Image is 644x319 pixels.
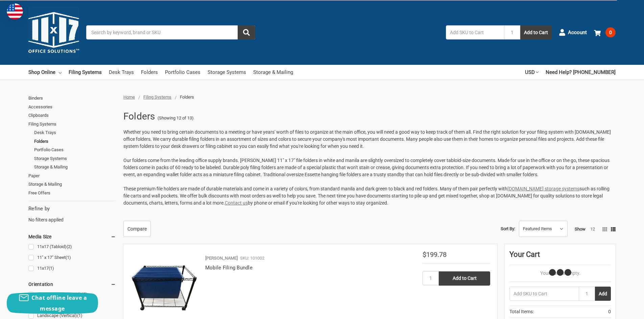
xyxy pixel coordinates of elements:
a: Portfolio Cases [34,145,116,154]
a: Bound on Shortest Side [28,290,116,299]
p: Our folders come from the leading office supply brands. [PERSON_NAME] 11" x 17" file folders in w... [123,157,616,178]
img: Mobile Filing Bundle [130,251,198,319]
span: Chat offline leave a message [31,294,87,312]
div: No filters applied [28,205,116,223]
label: Sort By: [501,224,515,234]
a: Folders [34,137,116,146]
span: (Showing 12 of 13) [158,115,194,122]
h5: Orientation [28,280,116,288]
a: Clipboards [28,111,116,120]
a: 11" x 17" Sheet [28,253,116,262]
img: duty and tax information for United States [7,3,23,20]
p: These premium file holders are made of durable materials and come in a variety of colors, from st... [123,185,616,207]
p: Whether you need to bring certain documents to a meeting or have years' worth of files to organiz... [123,129,616,150]
input: Search by keyword, brand or SKU [86,25,255,39]
span: (1) [66,255,71,260]
a: 11x17 (Tabloid) [28,242,116,251]
button: Add [595,287,611,301]
iframe: Google Customer Reviews [588,301,644,319]
a: Portfolio Cases [165,65,200,80]
span: $199.78 [423,250,447,259]
input: Add SKU to Cart [509,287,579,301]
a: Folders [141,65,158,80]
a: 12 [590,227,595,232]
a: Shop Online [28,65,62,80]
button: Chat offline leave a message [7,292,98,314]
span: Account [568,29,587,36]
a: Filing Systems [69,65,102,80]
a: Storage & Mailing [34,163,116,171]
span: (1) [77,313,82,318]
button: Add to Cart [520,25,552,39]
a: 11x17 [28,264,116,273]
input: Add to Cart [439,271,490,286]
a: Storage Systems [34,154,116,163]
a: Storage & Mailing [253,65,293,80]
a: Home [123,95,135,100]
a: Mobile Filing Bundle [205,265,253,271]
span: (2) [67,244,72,249]
img: 11x17.com [28,7,79,58]
span: Show [575,227,586,232]
h5: Media Size [28,233,116,241]
h1: Folders [123,108,155,125]
a: Storage Systems [208,65,246,80]
a: USD [525,65,539,80]
h5: Refine by [28,205,116,213]
a: Desk Trays [34,128,116,137]
a: Filing Systems [28,120,116,129]
div: Your Cart [509,249,611,265]
a: [DOMAIN_NAME] storage systems [507,186,579,191]
p: Your Cart Is Empty. [509,270,611,277]
span: Total Items: [509,308,534,315]
a: Free Offers [28,189,116,197]
span: (1) [49,266,54,271]
a: Storage & Mailing [28,180,116,189]
a: Need Help? [PHONE_NUMBER] [546,65,616,80]
p: SKU: 101002 [240,255,264,262]
a: 0 [594,24,616,41]
a: Accessories [28,103,116,111]
span: 0 [605,27,616,37]
p: [PERSON_NAME] [205,255,238,262]
a: Account [559,24,587,41]
a: Filing Systems [143,95,171,100]
a: Paper [28,171,116,180]
input: Add SKU to Cart [446,25,504,39]
a: Binders [28,94,116,103]
a: Compare [123,221,151,237]
a: Contact us [225,200,248,206]
a: Desk Trays [109,65,134,80]
span: Folders [180,95,194,100]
